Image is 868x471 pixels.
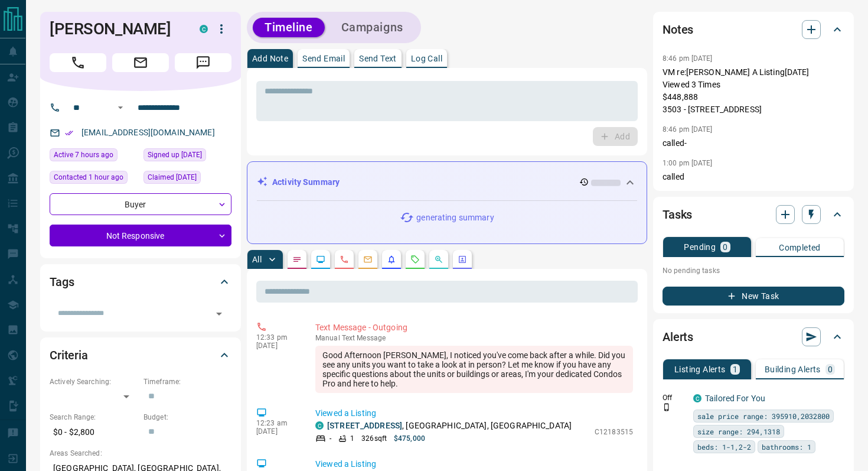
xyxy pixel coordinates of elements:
button: Open [211,306,227,322]
p: called- [663,137,844,150]
div: Wed Feb 22 2023 [143,171,231,187]
svg: Calls [340,255,349,264]
button: Open [113,100,128,115]
a: [STREET_ADDRESS] [327,421,402,430]
svg: Requests [410,255,420,264]
p: Send Email [302,54,345,63]
svg: Email Verified [65,129,73,137]
button: Campaigns [329,18,415,37]
svg: Listing Alerts [387,255,396,264]
p: Budget: [143,412,231,423]
p: 0 [828,365,833,373]
span: Claimed [DATE] [148,171,197,183]
p: Timeframe: [143,376,231,387]
svg: Push Notification Only [663,403,671,411]
p: 1 [350,433,354,444]
span: size range: 294,1318 [697,425,780,437]
p: generating summary [416,212,494,224]
div: Tue Sep 16 2025 [50,148,138,165]
p: 12:23 am [256,419,298,427]
div: condos.ca [315,421,324,430]
span: manual [315,334,340,342]
p: - [329,433,331,444]
p: Viewed a Listing [315,458,633,470]
div: Notes [663,15,844,44]
p: [DATE] [256,342,298,350]
svg: Opportunities [434,255,443,264]
div: Tue Sep 16 2025 [50,171,138,187]
span: beds: 1-1,2-2 [697,441,751,453]
p: Viewed a Listing [315,407,633,420]
div: Alerts [663,323,844,351]
span: Message [175,53,231,72]
p: Activity Summary [272,176,340,189]
p: Off [663,392,686,403]
p: Add Note [252,54,288,63]
span: bathrooms: 1 [762,441,811,453]
p: 1:00 pm [DATE] [663,159,713,167]
span: Contacted 1 hour ago [54,171,123,183]
h1: [PERSON_NAME] [50,20,182,38]
p: , [GEOGRAPHIC_DATA], [GEOGRAPHIC_DATA] [327,420,572,432]
p: [DATE] [256,427,298,436]
p: C12183515 [595,427,633,437]
svg: Lead Browsing Activity [316,255,325,264]
div: condos.ca [200,25,208,33]
span: sale price range: 395910,2032800 [697,410,830,422]
p: $475,000 [394,433,425,444]
svg: Notes [292,255,302,264]
svg: Emails [363,255,373,264]
a: [EMAIL_ADDRESS][DOMAIN_NAME] [81,128,215,137]
p: Actively Searching: [50,376,138,387]
div: Criteria [50,341,231,369]
span: Signed up [DATE] [148,149,202,161]
div: condos.ca [693,394,701,402]
h2: Criteria [50,346,88,365]
div: Buyer [50,193,231,215]
p: VM re:[PERSON_NAME] A Listing[DATE] Viewed 3 Times $448,888 3503 - [STREET_ADDRESS] [663,66,844,116]
div: Wed Feb 22 2023 [143,148,231,165]
p: Completed [779,243,821,252]
div: Activity Summary [257,171,637,193]
svg: Agent Actions [458,255,467,264]
h2: Notes [663,20,693,39]
div: Tasks [663,200,844,229]
span: Call [50,53,106,72]
p: 1 [733,365,738,373]
h2: Tasks [663,205,692,224]
p: All [252,255,262,264]
p: Log Call [411,54,442,63]
p: Search Range: [50,412,138,423]
div: Tags [50,268,231,296]
p: Pending [684,243,716,251]
p: Listing Alerts [674,365,726,373]
p: 8:46 pm [DATE] [663,125,713,134]
p: Text Message - Outgoing [315,321,633,334]
p: No pending tasks [663,262,844,280]
p: Send Text [359,54,397,63]
span: Email [112,53,169,72]
p: 0 [723,243,727,251]
p: Areas Searched: [50,448,231,459]
div: Not Responsive [50,225,231,246]
p: Building Alerts [765,365,821,373]
p: called [663,171,844,183]
button: New Task [663,287,844,306]
p: 326 sqft [361,433,387,444]
span: Active 7 hours ago [54,149,113,161]
h2: Tags [50,272,74,291]
h2: Alerts [663,327,693,346]
p: 8:46 pm [DATE] [663,54,713,63]
a: Tailored For You [705,394,765,403]
button: Timeline [253,18,325,37]
div: Good Afternoon [PERSON_NAME], I noticed you've come back after a while. Did you see any units you... [315,346,633,393]
p: 12:33 pm [256,333,298,342]
p: $0 - $2,800 [50,423,138,442]
p: Text Message [315,334,633,342]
